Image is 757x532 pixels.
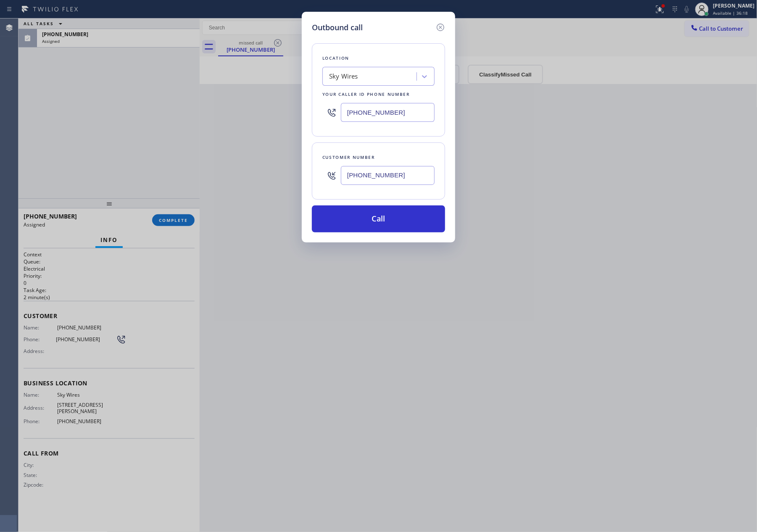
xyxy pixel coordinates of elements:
div: Your caller id phone number [322,90,435,99]
button: Call [312,205,445,232]
h5: Outbound call [312,22,363,33]
div: Location [322,54,435,63]
input: (123) 456-7890 [341,166,435,185]
input: (123) 456-7890 [341,103,435,122]
div: Customer number [322,153,435,162]
div: Sky Wires [329,72,358,82]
